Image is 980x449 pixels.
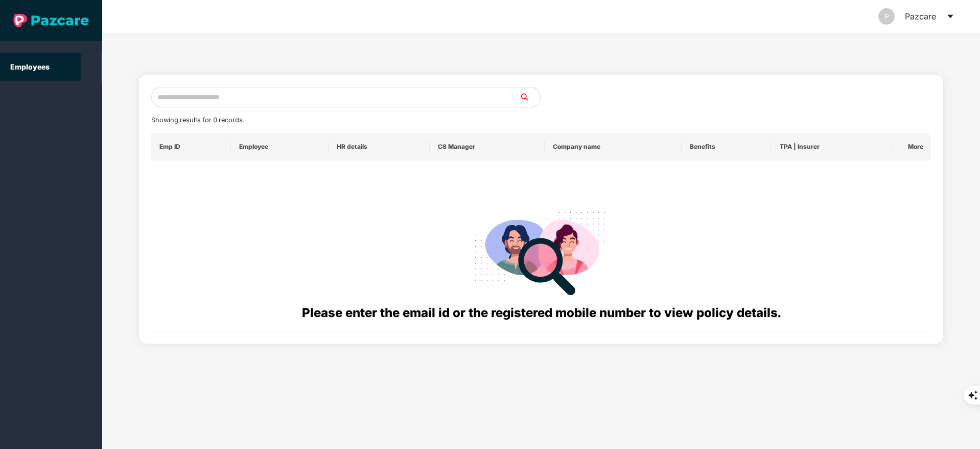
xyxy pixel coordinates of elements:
[151,116,244,124] span: Showing results for 0 records.
[772,133,892,161] th: TPA | Insurer
[468,199,615,303] img: svg+xml;base64,PHN2ZyB4bWxucz0iaHR0cDovL3d3dy53My5vcmcvMjAwMC9zdmciIHdpZHRoPSIyODgiIGhlaWdodD0iMj...
[682,133,772,161] th: Benefits
[151,133,231,161] th: Emp ID
[892,133,931,161] th: More
[946,12,954,20] span: caret-down
[302,305,781,320] span: Please enter the email id or the registered mobile number to view policy details.
[10,62,50,71] a: Employees
[231,133,329,161] th: Employee
[519,93,540,101] span: search
[884,8,889,25] span: P
[430,133,545,161] th: CS Manager
[519,87,541,107] button: search
[545,133,682,161] th: Company name
[329,133,429,161] th: HR details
